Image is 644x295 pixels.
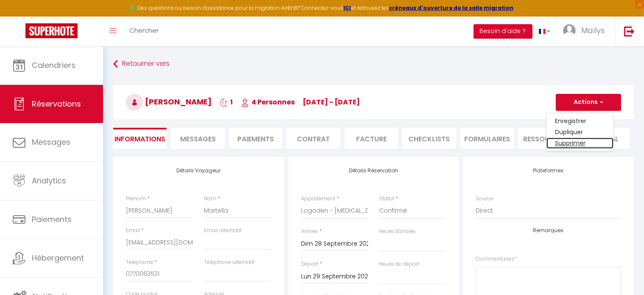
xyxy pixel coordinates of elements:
[301,168,446,174] h4: Détails Réservation
[546,115,613,126] a: Enregistrer
[241,97,295,107] span: 4 Personnes
[113,56,634,72] a: Retourner vers
[126,227,140,235] label: Email
[303,97,360,107] span: [DATE] - [DATE]
[220,97,233,107] span: 1
[518,128,572,149] li: Ressources
[113,128,167,149] li: Informations
[546,138,613,149] a: Supprimer
[476,195,493,203] label: Source
[581,25,605,36] span: Maïlys
[476,255,517,263] label: Commentaires
[556,94,621,111] button: Actions
[474,24,532,39] button: Besoin d'aide ?
[32,214,72,225] span: Paiements
[32,60,75,70] span: Calendriers
[301,260,318,268] label: Départ
[624,26,635,37] img: logout
[7,3,32,29] button: Ouvrir le widget de chat LiveChat
[546,126,613,138] a: Dupliquer
[32,137,70,147] span: Messages
[32,98,81,109] span: Réservations
[126,96,212,107] span: [PERSON_NAME]
[476,168,621,174] h4: Plateformes
[379,228,415,236] label: Heure d'arrivée
[563,24,576,37] img: ...
[32,175,66,186] span: Analytics
[180,134,216,144] span: Messages
[32,253,84,263] span: Hébergement
[229,128,282,149] li: Paiements
[460,128,514,149] li: FORMULAIRES
[287,128,340,149] li: Contrat
[379,260,419,268] label: Heure de départ
[476,228,621,233] h4: Remarques
[123,17,165,46] a: Chercher
[557,17,615,46] a: ... Maïlys
[204,258,255,267] label: Téléphone alternatif
[301,228,318,236] label: Arrivée
[126,168,271,174] h4: Détails Voyageur
[126,258,153,267] label: Téléphone
[301,195,335,203] label: Appartement
[129,26,159,35] span: Chercher
[379,195,394,203] label: Statut
[343,4,351,11] a: ICI
[25,23,78,38] img: Super Booking
[126,195,146,203] label: Prénom
[345,128,398,149] li: Facture
[389,4,513,11] a: créneaux d'ouverture de la salle migration
[204,195,216,203] label: Nom
[402,128,456,149] li: CHECKLISTS
[204,227,242,235] label: Email alternatif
